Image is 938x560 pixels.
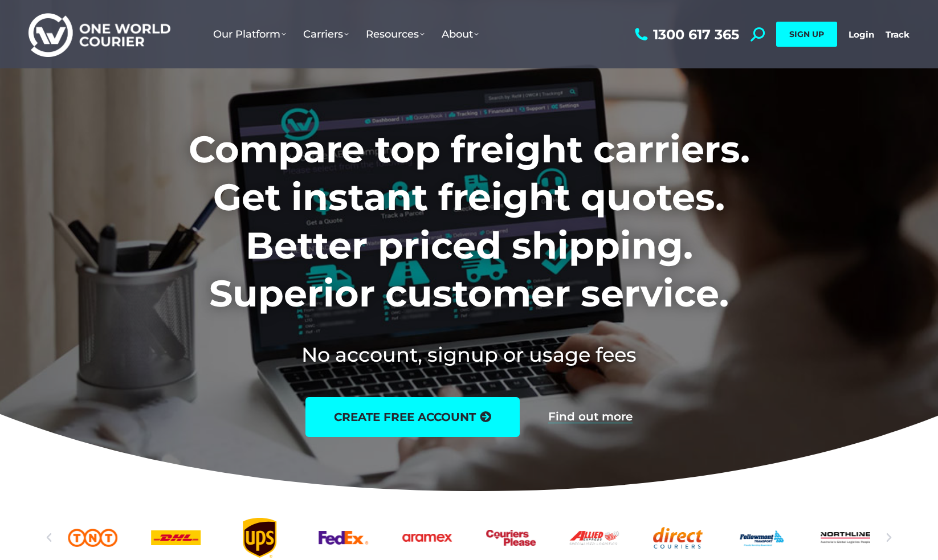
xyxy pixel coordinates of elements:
[570,518,619,558] div: 8 / 25
[68,518,117,558] div: 2 / 25
[548,411,633,423] a: Find out more
[789,29,824,39] span: SIGN UP
[113,125,825,318] h1: Compare top freight carriers. Get instant freight quotes. Better priced shipping. Superior custom...
[213,28,286,40] span: Our Platform
[357,17,433,52] a: Resources
[821,518,870,558] div: 11 / 25
[653,518,703,558] a: Direct Couriers logo
[632,27,739,42] a: 1300 617 365
[402,518,452,558] div: 6 / 25
[366,28,425,40] span: Resources
[113,341,825,369] h2: No account, signup or usage fees
[821,518,870,558] a: Northline logo
[886,29,910,40] a: Track
[486,518,536,558] a: Couriers Please logo
[402,518,452,558] a: Aramex_logo
[442,28,479,40] span: About
[486,518,536,558] div: 7 / 25
[570,518,619,558] a: Allied Express logo
[319,518,368,558] a: FedEx logo
[849,29,874,40] a: Login
[28,11,170,58] img: One World Courier
[235,518,284,558] a: UPS logo
[152,518,201,558] a: DHl logo
[737,518,786,558] a: Followmont transoirt web logo
[68,518,870,558] div: Slides
[235,518,284,558] div: 4 / 25
[653,518,703,558] div: 9 / 25
[152,518,201,558] div: 3 / 25
[319,518,368,558] div: 5 / 25
[303,28,349,40] span: Carriers
[295,17,357,52] a: Carriers
[433,17,487,52] a: About
[305,397,520,437] a: create free account
[776,22,837,47] a: SIGN UP
[205,17,295,52] a: Our Platform
[68,518,117,558] a: TNT logo Australian freight company
[737,518,786,558] div: 10 / 25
